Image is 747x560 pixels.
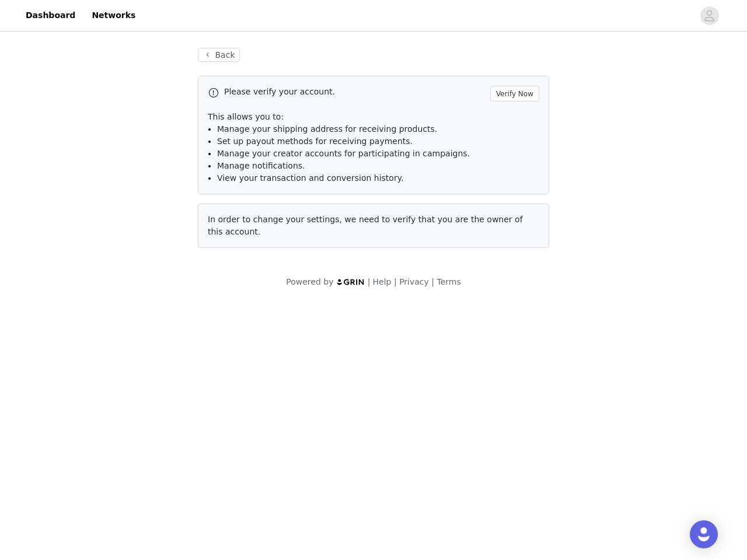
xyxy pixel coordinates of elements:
[198,48,240,62] button: Back
[19,2,82,29] a: Dashboard
[85,2,142,29] a: Networks
[394,277,397,286] span: |
[217,136,413,146] span: Set up payout methods for receiving payments.
[217,173,403,183] span: View your transaction and conversion history.
[208,215,523,236] span: In order to change your settings, we need to verify that you are the owner of this account.
[217,161,305,170] span: Manage notifications.
[373,277,392,286] a: Help
[368,277,371,286] span: |
[224,86,486,98] p: Please verify your account.
[704,6,715,25] div: avatar
[490,86,539,101] button: Verify Now
[217,149,470,158] span: Manage your creator accounts for participating in campaigns.
[217,124,437,134] span: Manage your shipping address for receiving products.
[399,277,429,286] a: Privacy
[208,111,539,123] p: This allows you to:
[286,277,333,286] span: Powered by
[336,278,365,286] img: logo
[431,277,434,286] span: |
[690,520,718,548] div: Open Intercom Messenger
[437,277,460,286] a: Terms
